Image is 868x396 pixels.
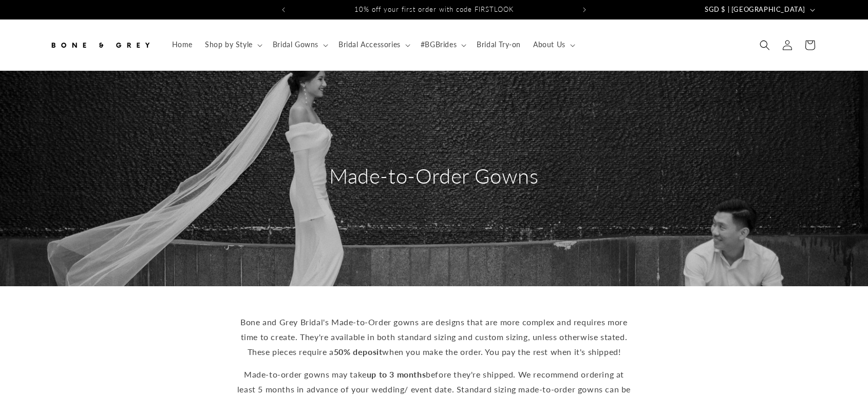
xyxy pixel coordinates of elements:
span: About Us [533,40,565,49]
a: Home [166,34,199,55]
summary: Search [753,34,776,56]
span: #BGBrides [421,40,457,49]
a: Bridal Try-on [470,34,527,55]
summary: About Us [527,34,579,55]
strong: up to 3 months [367,369,426,379]
a: Bone and Grey Bridal [45,30,156,60]
span: Bridal Try-on [477,40,521,49]
span: Bridal Gowns [273,40,318,49]
span: Bridal Accessories [338,40,401,49]
span: SGD $ | [GEOGRAPHIC_DATA] [705,5,805,15]
span: 10% off your first order with code FIRSTLOOK [354,5,514,13]
strong: 50% deposit [334,347,383,357]
summary: Shop by Style [199,34,267,55]
p: Bone and Grey Bridal's Made-to-Order gowns are designs that are more complex and requires more ti... [234,315,634,359]
summary: Bridal Accessories [332,34,414,55]
img: Bone and Grey Bridal [49,34,152,56]
summary: Bridal Gowns [267,34,332,55]
summary: #BGBrides [414,34,470,55]
span: Home [172,40,193,49]
h2: Made-to-Order Gowns [329,163,538,189]
span: Shop by Style [205,40,253,49]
